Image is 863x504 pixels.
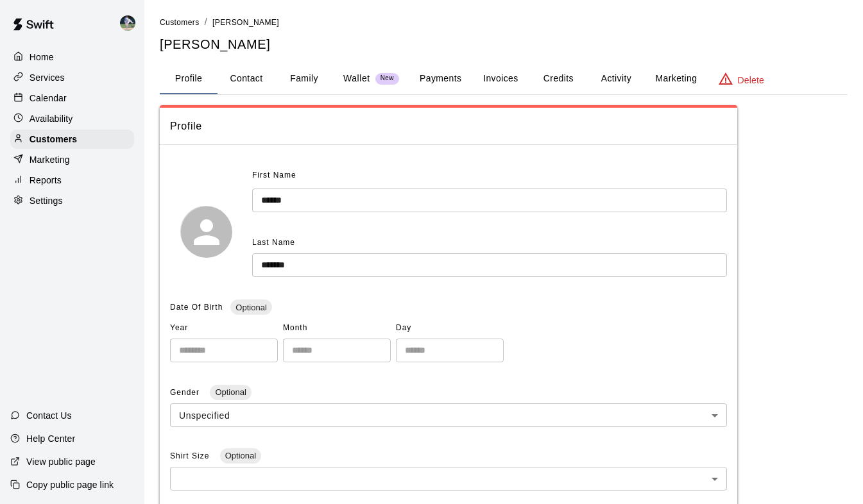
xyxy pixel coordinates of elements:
div: Chad Bell [117,10,144,36]
a: Settings [10,191,134,210]
button: Activity [587,63,645,94]
h5: [PERSON_NAME] [160,36,848,53]
span: Optional [230,303,271,312]
li: / [205,15,207,29]
button: Invoices [472,63,529,94]
p: Home [30,51,54,63]
a: Home [10,47,134,67]
p: View public page [26,455,96,468]
button: Contact [218,63,275,94]
span: Year [170,318,278,339]
span: Day [396,318,504,339]
p: Services [30,71,65,84]
div: Unspecified [170,403,727,427]
span: Optional [210,387,251,397]
a: Customers [160,17,200,27]
p: Help Center [26,432,75,445]
a: Customers [10,130,134,149]
p: Customers [30,133,77,146]
button: Credits [529,63,587,94]
p: Marketing [30,153,70,166]
a: Services [10,68,134,87]
button: Marketing [645,63,707,94]
span: Last Name [252,238,295,247]
a: Marketing [10,150,134,169]
span: Optional [220,451,261,460]
span: Shirt Size [170,451,212,460]
p: Reports [30,174,62,187]
img: Chad Bell [120,15,135,31]
span: New [375,74,399,83]
p: Settings [30,194,63,207]
p: Calendar [30,92,67,105]
button: Profile [160,63,218,94]
p: Wallet [343,72,370,85]
a: Reports [10,171,134,190]
a: Calendar [10,88,134,108]
span: Date Of Birth [170,303,223,312]
p: Contact Us [26,409,72,422]
button: Payments [409,63,472,94]
span: Customers [160,18,200,27]
span: Month [283,318,391,339]
p: Delete [738,74,764,87]
span: First Name [252,165,296,186]
div: basic tabs example [160,63,848,94]
button: Family [275,63,333,94]
p: Copy public page link [26,478,114,491]
p: Availability [30,112,73,125]
nav: breadcrumb [160,15,848,29]
span: Gender [170,388,202,397]
span: [PERSON_NAME] [212,18,279,27]
span: Profile [170,118,727,135]
a: Availability [10,109,134,128]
